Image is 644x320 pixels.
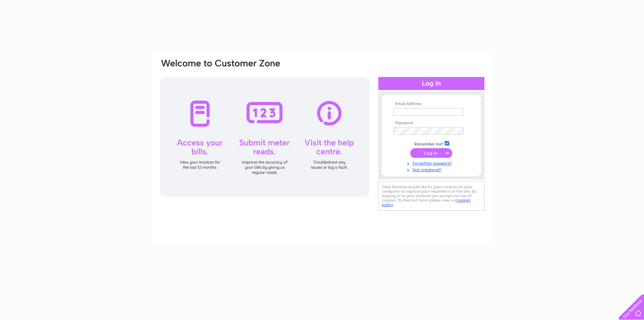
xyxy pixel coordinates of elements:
[382,198,470,207] a: cookies policy
[393,159,471,166] a: Forgotten password?
[392,102,471,106] th: Email Address:
[410,148,452,158] input: Submit
[393,166,471,172] a: Not registered?
[392,140,471,147] td: Remember me?
[392,121,471,126] th: Password:
[378,181,484,211] div: Clear Business would like to place cookies on your computer to improve your experience of the sit...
